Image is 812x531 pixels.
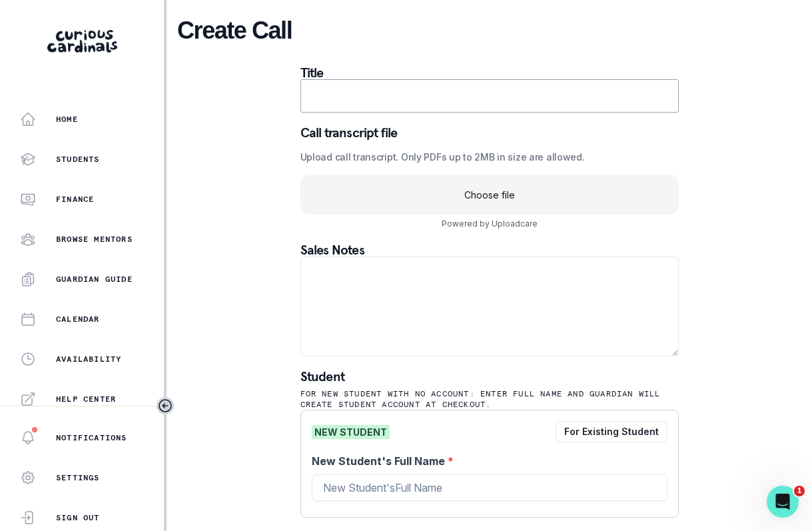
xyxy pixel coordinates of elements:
p: Title [300,66,679,79]
p: Finance [56,194,94,205]
p: Student [300,370,679,383]
span: NEW STUDENT [312,425,390,439]
button: For Existing Student [556,421,667,442]
img: Curious Cardinals Logo [47,30,117,53]
p: Browse Mentors [56,234,133,245]
label: Upload call transcript. Only PDFs up to 2MB in size are allowed. [300,150,671,164]
p: Call transcript file [300,126,679,139]
span: 1 [794,486,805,496]
p: Students [56,154,100,165]
p: Sales Notes [300,243,679,257]
p: Help Center [56,394,116,404]
p: Guardian Guide [56,274,133,284]
p: Availability [56,354,121,364]
uc-drop-area: Choose file [300,175,679,215]
p: Settings [56,472,100,483]
p: For new student with NO account: Enter full name and guardian will create student account at chec... [300,388,679,410]
p: Home [56,114,78,125]
a: Powered by Uploadcare [442,217,538,230]
p: Notifications [56,432,127,443]
iframe: Intercom live chat [767,486,799,518]
input: New Student'sFull Name [312,474,667,501]
button: Toggle sidebar [157,397,174,414]
label: New Student's Full Name [312,453,659,469]
h2: Create Call [177,16,801,45]
p: Sign Out [56,512,100,523]
p: Calendar [56,314,100,324]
